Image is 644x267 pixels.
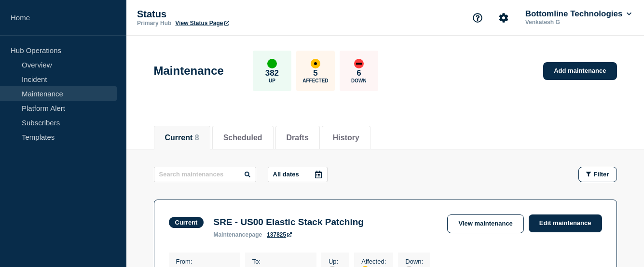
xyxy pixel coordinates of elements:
button: Account settings [493,8,514,28]
p: To : [252,258,309,265]
p: From : [176,258,233,265]
a: View maintenance [447,214,523,233]
a: 137825 [267,231,292,238]
h1: Maintenance [154,64,224,78]
p: Primary Hub [137,20,171,27]
input: Search maintenances [154,167,256,182]
a: Edit maintenance [529,214,602,232]
div: up [267,59,277,68]
p: Venkatesh G [523,19,624,26]
span: 8 [195,133,199,142]
span: maintenance [213,231,248,238]
p: 6 [356,68,361,78]
p: All dates [273,171,299,178]
p: Down [351,78,367,83]
a: View Status Page [175,20,229,27]
div: affected [311,59,320,68]
p: Up : [329,258,342,265]
div: down [354,59,364,68]
p: page [213,231,262,238]
p: Down : [405,258,423,265]
p: 5 [313,68,317,78]
button: All dates [268,167,328,182]
button: Support [467,8,488,28]
p: Affected [302,78,328,83]
p: 382 [265,68,279,78]
h3: SRE - US00 Elastic Stack Patching [213,217,364,227]
button: Filter [578,167,617,182]
div: Current [175,219,198,226]
p: Affected : [361,258,386,265]
button: Bottomline Technologies [523,9,633,19]
button: Current 8 [165,133,199,142]
p: Up [269,78,275,83]
p: Status [137,9,330,20]
button: Scheduled [223,133,262,142]
button: History [333,133,359,142]
button: Drafts [287,133,309,142]
a: Add maintenance [543,62,617,80]
span: Filter [594,171,609,178]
